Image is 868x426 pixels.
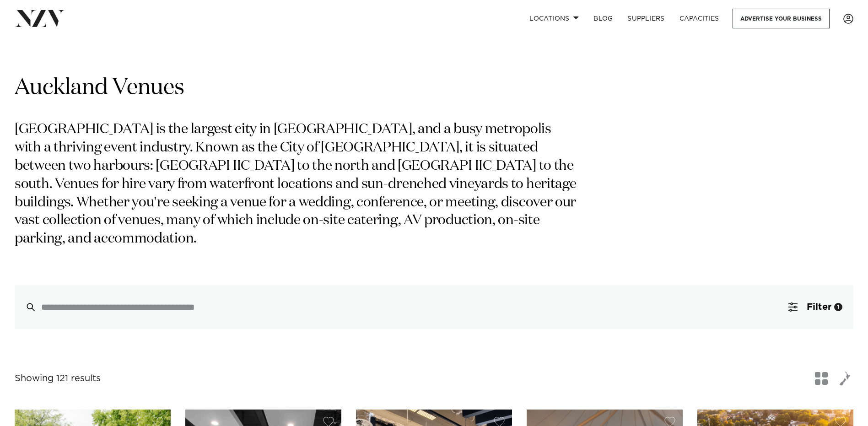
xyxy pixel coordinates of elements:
[15,121,580,248] p: [GEOGRAPHIC_DATA] is the largest city in [GEOGRAPHIC_DATA], and a busy metropolis with a thriving...
[807,302,831,312] span: Filter
[15,10,65,27] img: nzv-logo.png
[672,9,727,28] a: Capacities
[777,285,853,329] button: Filter1
[620,9,672,28] a: SUPPLIERS
[15,372,101,386] div: Showing 121 results
[733,9,830,28] a: Advertise your business
[15,74,853,102] h1: Auckland Venues
[834,303,842,311] div: 1
[586,9,620,28] a: BLOG
[522,9,586,28] a: Locations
